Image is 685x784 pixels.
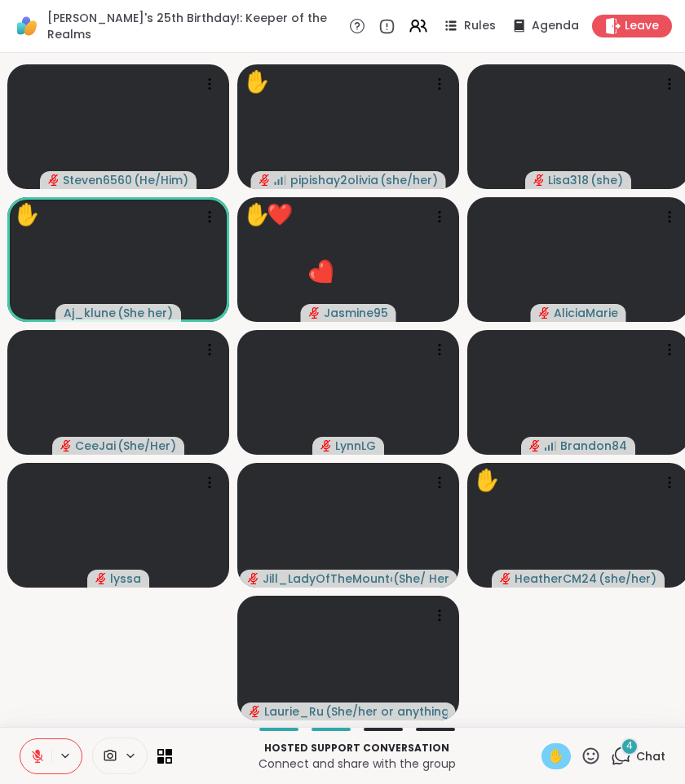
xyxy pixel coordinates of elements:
[60,440,72,451] span: audio-muted
[13,12,41,40] img: ShareWell Logomark
[244,199,270,231] div: ✋
[636,748,665,764] span: Chat
[500,573,511,584] span: audio-muted
[380,172,438,188] span: ( she/her )
[292,242,356,306] button: ❤️
[474,465,500,496] div: ✋
[263,570,392,587] span: Jill_LadyOfTheMountain
[248,573,259,584] span: audio-muted
[63,172,132,188] span: Steven6560
[48,174,60,186] span: audio-muted
[464,18,496,34] span: Rules
[626,739,633,753] span: 4
[532,18,579,34] span: Agenda
[75,438,116,454] span: CeeJai
[259,174,271,186] span: audio-muted
[110,570,141,587] span: lyssa
[548,747,564,766] span: ✋
[554,305,618,321] span: AliciaMarie
[393,570,449,587] span: ( She/ Her )
[117,438,176,454] span: ( She/Her )
[244,66,270,98] div: ✋
[325,703,448,720] span: ( She/her or anything else )
[335,438,376,454] span: LynnLG
[47,10,334,42] span: [PERSON_NAME]'s 25th Birthday!: Keeper of the Realms
[560,438,627,454] span: Brandon84
[324,305,388,321] span: Jasmine95
[182,755,532,772] p: Connect and share with the group
[309,307,320,319] span: audio-muted
[95,573,107,584] span: audio-muted
[548,172,589,188] span: Lisa318
[267,199,293,231] div: ❤️
[290,172,378,188] span: pipishay2olivia
[320,440,332,451] span: audio-muted
[599,570,656,587] span: ( she/her )
[117,305,173,321] span: ( She her )
[625,18,659,34] span: Leave
[533,174,545,186] span: audio-muted
[134,172,188,188] span: ( He/Him )
[590,172,623,188] span: ( she )
[250,706,261,717] span: audio-muted
[14,199,40,231] div: ✋
[182,741,532,755] p: Hosted support conversation
[529,440,541,451] span: audio-muted
[64,305,116,321] span: Aj_klune
[539,307,550,319] span: audio-muted
[515,570,597,587] span: HeatherCM24
[264,703,324,720] span: Laurie_Ru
